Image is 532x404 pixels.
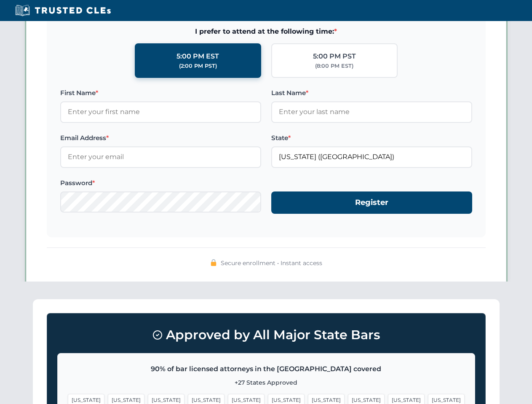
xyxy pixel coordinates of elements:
[176,51,219,62] div: 5:00 PM EST
[60,26,472,37] span: I prefer to attend at the following time:
[60,178,261,188] label: Password
[210,259,217,266] img: 🔒
[13,4,113,17] img: Trusted CLEs
[313,51,356,62] div: 5:00 PM PST
[271,146,472,167] input: Florida (FL)
[68,364,465,375] p: 90% of bar licensed attorneys in the [GEOGRAPHIC_DATA] covered
[271,191,472,214] button: Register
[57,324,475,346] h3: Approved by All Major State Bars
[60,133,261,143] label: Email Address
[271,101,472,122] input: Enter your last name
[271,133,472,143] label: State
[179,62,217,70] div: (2:00 PM PST)
[60,101,261,122] input: Enter your first name
[60,88,261,98] label: First Name
[60,146,261,167] input: Enter your email
[221,258,322,268] span: Secure enrollment • Instant access
[271,88,472,98] label: Last Name
[68,378,465,387] p: +27 States Approved
[315,62,353,70] div: (8:00 PM EST)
